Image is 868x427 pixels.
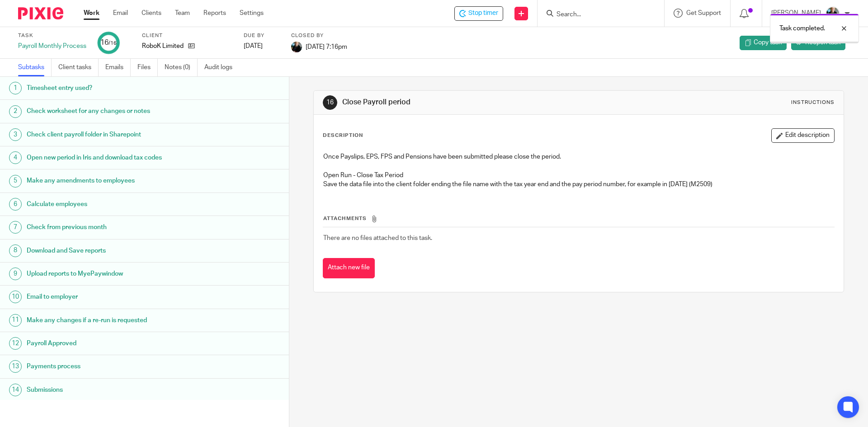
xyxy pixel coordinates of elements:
[323,95,337,110] div: 16
[58,59,99,76] a: Client tasks
[9,151,22,164] div: 4
[27,221,196,234] h1: Check from previous month
[100,38,117,48] div: 16
[27,337,196,350] h1: Payroll Approved
[27,314,196,327] h1: Make any changes if a re-run is requested
[779,24,825,33] p: Task completed.
[244,32,280,39] label: Due by
[9,175,22,188] div: 5
[27,383,196,397] h1: Submissions
[142,42,184,51] p: RoboK Limited
[9,128,22,141] div: 3
[27,128,196,141] h1: Check client payroll folder in Sharepoint
[18,7,63,19] img: Pixie
[9,267,22,280] div: 9
[175,9,190,18] a: Team
[323,180,834,189] p: Save the data file into the client folder ending the file name with the tax year end and the pay ...
[27,174,196,188] h1: Make any amendments to employees
[9,337,22,350] div: 12
[9,198,22,211] div: 6
[84,9,99,18] a: Work
[291,32,347,39] label: Closed by
[137,59,158,76] a: Files
[113,9,128,18] a: Email
[9,82,22,94] div: 1
[105,59,131,76] a: Emails
[244,42,280,51] div: [DATE]
[240,9,264,18] a: Settings
[27,151,196,164] h1: Open new period in Iris and download tax codes
[323,235,432,241] span: There are no files attached to this task.
[108,41,117,46] small: /16
[9,244,22,257] div: 8
[27,197,196,211] h1: Calculate employees
[27,267,196,281] h1: Upload reports to MyePaywindow
[323,258,375,278] button: Attach new file
[27,104,196,118] h1: Check worksheet for any changes or notes
[18,59,52,76] a: Subtasks
[165,59,198,76] a: Notes (0)
[9,384,22,396] div: 14
[27,244,196,258] h1: Download and Save reports
[27,290,196,304] h1: Email to employer
[142,9,161,18] a: Clients
[323,171,834,180] p: Open Run - Close Tax Period
[142,32,232,39] label: Client
[9,105,22,118] div: 2
[9,360,22,373] div: 13
[27,81,196,95] h1: Timesheet entry used?
[323,152,834,161] p: Once Payslips, EPS, FPS and Pensions have been submitted please close the period.
[306,43,347,50] span: [DATE] 7:16pm
[323,216,367,221] span: Attachments
[9,314,22,327] div: 11
[323,132,363,139] p: Description
[204,59,239,76] a: Audit logs
[454,6,503,21] div: RoboK Limited - Payroll Monthly Process
[203,9,226,18] a: Reports
[9,291,22,303] div: 10
[9,221,22,234] div: 7
[291,42,302,52] img: nicky-partington.jpg
[27,360,196,373] h1: Payments process
[342,98,598,107] h1: Close Payroll period
[791,99,835,106] div: Instructions
[826,6,840,21] img: nicky-partington.jpg
[771,128,835,143] button: Edit description
[18,42,86,51] div: Payroll Monthly Process
[18,32,86,39] label: Task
